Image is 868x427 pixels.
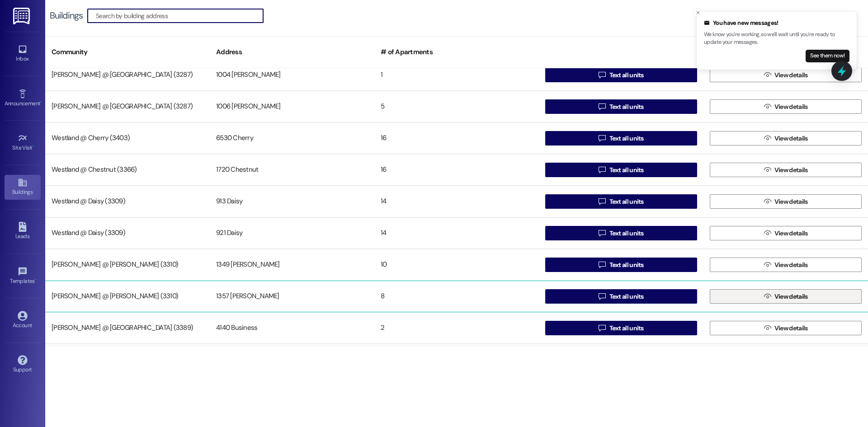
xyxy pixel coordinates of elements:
div: You have new messages! [704,19,849,28]
button: Text all units [545,194,697,209]
img: ResiDesk Logo [13,8,32,24]
span: Text all units [609,134,644,143]
div: 2 [374,319,539,337]
button: Text all units [545,226,697,240]
i:  [764,198,771,205]
button: View details [710,68,862,82]
button: See them now! [806,50,849,62]
div: 921 Daisy [210,224,374,242]
button: View details [710,194,862,209]
button: View details [710,131,862,145]
span: Text all units [609,229,644,238]
i:  [764,166,771,174]
span: Text all units [609,292,644,301]
div: 14 [374,224,539,242]
i:  [764,71,771,79]
span: View details [774,70,808,80]
i:  [599,198,605,205]
button: Text all units [545,99,697,114]
button: Text all units [545,68,697,82]
p: We know you're working, so we'll wait until you're ready to update your messages. [704,31,849,47]
div: [PERSON_NAME] @ [GEOGRAPHIC_DATA] (3287) [45,98,210,116]
span: Text all units [609,70,644,80]
div: 1349 [PERSON_NAME] [210,256,374,274]
span: Text all units [609,197,644,206]
button: View details [710,321,862,335]
div: # of Apartments [374,41,539,63]
i:  [764,135,771,142]
i:  [599,261,605,268]
button: Close toast [693,8,703,17]
span: • [35,277,36,283]
div: 1 [374,66,539,84]
button: View details [710,99,862,114]
span: View details [774,102,808,112]
div: 1357 [PERSON_NAME] [210,287,374,305]
span: • [40,99,42,105]
div: 8 [374,287,539,305]
a: Leads [5,219,41,244]
span: View details [774,197,808,206]
div: 5 [374,98,539,116]
span: Text all units [609,324,644,333]
span: View details [774,292,808,301]
div: 16 [374,129,539,147]
i:  [599,135,605,142]
i:  [764,103,771,110]
button: Text all units [545,321,697,335]
span: Text all units [609,260,644,270]
span: View details [774,260,808,270]
div: 6530 Cherry [210,129,374,147]
span: View details [774,229,808,238]
a: Account [5,308,41,333]
i:  [764,230,771,237]
span: View details [774,324,808,333]
div: 1004 [PERSON_NAME] [210,66,374,84]
div: 1720 Chestnut [210,161,374,179]
a: Templates • [5,264,41,288]
div: [PERSON_NAME] @ [GEOGRAPHIC_DATA] (3389) [45,319,210,337]
button: Text all units [545,258,697,272]
input: Search by building address [96,9,263,22]
span: Text all units [609,102,644,112]
a: Support [5,352,41,377]
div: 1006 [PERSON_NAME] [210,98,374,116]
div: [PERSON_NAME] @ [GEOGRAPHIC_DATA] (3287) [45,66,210,84]
i:  [764,261,771,268]
div: Westland @ Chestnut (3366) [45,161,210,179]
i:  [599,293,605,300]
div: 4140 Business [210,319,374,337]
i:  [599,71,605,79]
i:  [764,293,771,300]
button: View details [710,163,862,177]
div: Westland @ Daisy (3309) [45,224,210,242]
a: Buildings [5,175,41,199]
button: View details [710,226,862,240]
i:  [599,166,605,174]
div: Address [210,41,374,63]
button: Text all units [545,163,697,177]
i:  [599,230,605,237]
span: View details [774,134,808,143]
a: Site Visit • [5,131,41,155]
div: Westland @ Cherry (3403) [45,129,210,147]
i:  [599,103,605,110]
div: Westland @ Daisy (3309) [45,192,210,211]
span: Text all units [609,165,644,175]
button: View details [710,258,862,272]
i:  [764,324,771,332]
button: Text all units [545,289,697,304]
span: • [33,143,34,150]
div: Buildings [50,11,83,20]
i:  [599,324,605,332]
div: [PERSON_NAME] @ [PERSON_NAME] (3310) [45,256,210,274]
div: Community [45,41,210,63]
div: 913 Daisy [210,192,374,211]
div: [PERSON_NAME] @ [PERSON_NAME] (3310) [45,287,210,305]
button: View details [710,289,862,304]
span: View details [774,165,808,175]
div: 14 [374,192,539,211]
div: 16 [374,161,539,179]
button: Text all units [545,131,697,145]
a: Inbox [5,42,41,66]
